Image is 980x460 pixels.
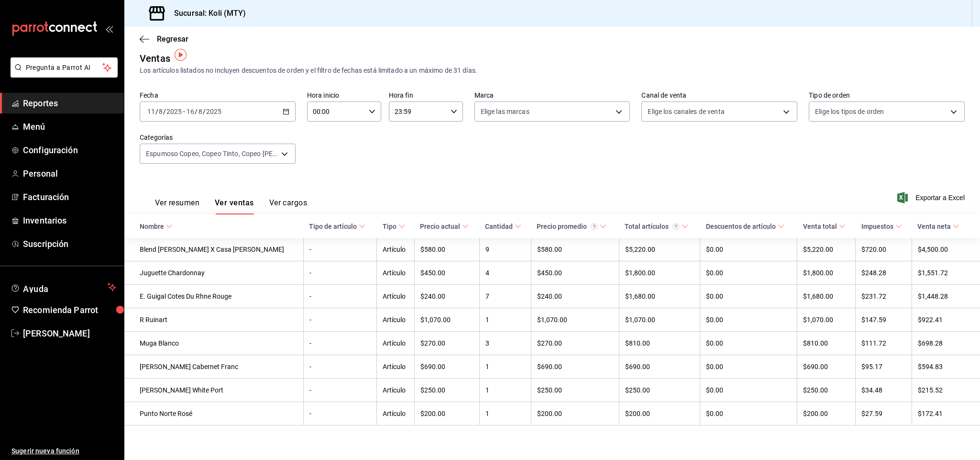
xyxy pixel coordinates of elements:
[377,261,415,285] td: Artículo
[479,285,531,308] td: 7
[124,238,303,261] td: Blend [PERSON_NAME] X Casa [PERSON_NAME]
[619,379,700,402] td: $250.00
[186,108,195,115] input: --
[124,285,303,308] td: E. Guigal Cotes Du Rhne Rouge
[917,223,959,230] span: Venta neta
[797,355,856,379] td: $690.00
[591,223,598,230] svg: Precio promedio = Total artículos / cantidad
[140,223,164,230] div: Nombre
[861,223,902,230] span: Impuestos
[166,108,182,115] input: ----
[537,223,606,230] span: Precio promedio
[303,308,376,332] td: -
[856,379,912,402] td: $34.48
[803,223,846,230] span: Venta total
[26,63,103,73] span: Pregunta a Parrot AI
[625,223,680,230] div: Total artículos
[377,402,415,426] td: Artículo
[619,402,700,426] td: $200.00
[414,332,479,355] td: $270.00
[619,238,700,261] td: $5,220.00
[912,379,980,402] td: $215.52
[912,285,980,308] td: $1,448.28
[625,223,688,230] span: Total artículos
[215,198,254,214] button: Ver ventas
[856,285,912,308] td: $231.72
[619,308,700,332] td: $1,070.00
[23,237,116,250] span: Suscripción
[377,379,415,402] td: Artículo
[155,198,199,214] button: Ver resumen
[377,332,415,355] td: Artículo
[912,308,980,332] td: $922.41
[124,402,303,426] td: Punto Norte Rosé
[856,332,912,355] td: $111.72
[206,108,222,115] input: ----
[203,108,206,115] span: /
[479,238,531,261] td: 9
[912,332,980,355] td: $698.28
[377,238,415,261] td: Artículo
[481,107,529,116] span: Elige las marcas
[912,261,980,285] td: $1,551.72
[700,238,797,261] td: $0.00
[856,355,912,379] td: $95.17
[797,332,856,355] td: $810.00
[797,402,856,426] td: $200.00
[479,332,531,355] td: 3
[648,107,724,116] span: Elige los canales de venta
[158,108,163,115] input: --
[797,261,856,285] td: $1,800.00
[146,149,278,158] span: Espumoso Copeo, Copeo Tinto, Copeo [PERSON_NAME], Copeo [PERSON_NAME]
[303,402,376,426] td: -
[377,355,415,379] td: Artículo
[700,402,797,426] td: $0.00
[7,69,118,79] a: Pregunta a Parrot AI
[198,108,203,115] input: --
[912,355,980,379] td: $594.83
[414,402,479,426] td: $200.00
[485,223,513,230] div: Cantidad
[803,223,837,230] div: Venta total
[124,261,303,285] td: Juguette Chardonnay
[383,223,396,230] div: Tipo
[912,402,980,426] td: $172.41
[531,238,619,261] td: $580.00
[479,261,531,285] td: 4
[531,355,619,379] td: $690.00
[706,223,784,230] span: Descuentos de artículo
[414,285,479,308] td: $240.00
[856,261,912,285] td: $248.28
[140,66,965,76] div: Los artículos listados no incluyen descuentos de orden y el filtro de fechas está limitado a un m...
[706,223,776,230] div: Descuentos de artículo
[531,285,619,308] td: $240.00
[23,327,116,340] span: [PERSON_NAME]
[183,108,185,115] span: -
[700,285,797,308] td: $0.00
[479,355,531,379] td: 1
[414,355,479,379] td: $690.00
[307,92,381,99] label: Hora inicio
[917,223,951,230] div: Venta neta
[700,261,797,285] td: $0.00
[303,355,376,379] td: -
[23,97,116,110] span: Reportes
[124,355,303,379] td: [PERSON_NAME] Cabernet Franc
[700,379,797,402] td: $0.00
[23,191,116,203] span: Facturación
[303,238,376,261] td: -
[124,379,303,402] td: [PERSON_NAME] White Port
[641,92,797,99] label: Canal de venta
[105,25,113,33] button: open_drawer_menu
[23,120,116,133] span: Menú
[303,379,376,402] td: -
[531,332,619,355] td: $270.00
[700,308,797,332] td: $0.00
[175,49,187,61] button: Tooltip marker
[155,108,158,115] span: /
[11,57,118,78] button: Pregunta a Parrot AI
[124,308,303,332] td: R Ruinart
[195,108,198,115] span: /
[420,223,469,230] span: Precio actual
[479,379,531,402] td: 1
